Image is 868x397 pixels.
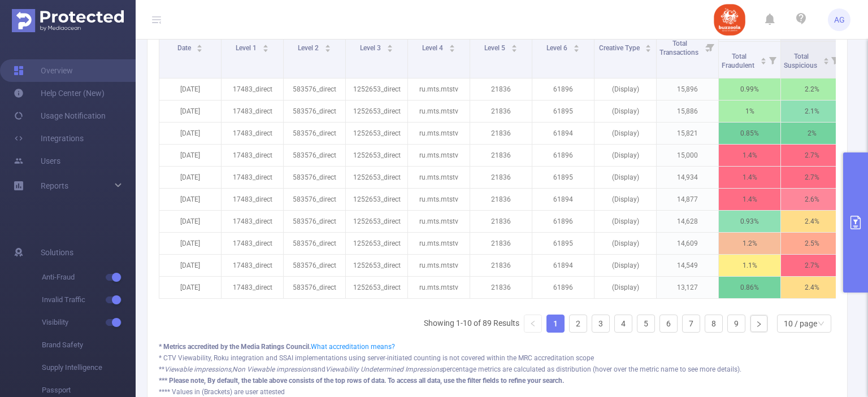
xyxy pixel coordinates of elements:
span: Level 1 [236,44,258,52]
p: 15,886 [657,101,718,122]
p: 17483_direct [222,277,283,298]
p: 14,934 [657,167,718,188]
div: * CTV Viewability, Roku integration and SSAI implementations using server-initiated counting is n... [159,353,836,363]
i: icon: caret-up [324,43,331,46]
i: icon: caret-down [823,60,829,63]
a: Usage Notification [14,104,106,127]
span: Total Fraudulent [722,53,756,69]
p: (Display) [594,255,656,276]
span: Level 5 [484,44,507,52]
p: 61896 [532,211,594,232]
p: ru.mts.mtstv [408,211,470,232]
p: 583576_direct [284,233,345,254]
p: 583576_direct [284,189,345,210]
div: Sort [449,43,455,50]
b: * Metrics accredited by the Media Ratings Council. [159,343,311,351]
i: icon: caret-up [197,43,203,46]
p: ru.mts.mtstv [408,123,470,144]
a: 5 [637,315,654,332]
i: icon: caret-up [573,43,579,46]
div: Sort [196,43,203,50]
p: 1.2% [719,233,780,254]
p: 61894 [532,123,594,144]
p: 21836 [470,189,532,210]
p: [DATE] [159,167,221,188]
div: **** Values in (Brackets) are user attested [159,387,836,397]
p: [DATE] [159,123,221,144]
li: 7 [682,315,700,333]
i: icon: caret-up [262,43,268,46]
p: 2.4% [781,277,843,298]
p: 0.86% [719,277,780,298]
p: 583576_direct [284,123,345,144]
div: ** , and percentage metrics are calculated as distribution (hover over the metric name to see mor... [159,364,836,374]
li: 4 [614,315,632,333]
p: [DATE] [159,145,221,166]
i: icon: caret-down [511,47,517,51]
p: 583576_direct [284,211,345,232]
p: 21836 [470,211,532,232]
p: 21836 [470,167,532,188]
p: 2.1% [781,101,843,122]
p: 1252653_direct [346,255,407,276]
i: icon: caret-down [573,47,579,51]
p: 14,609 [657,233,718,254]
p: [DATE] [159,277,221,298]
p: 17483_direct [222,123,283,144]
p: 61896 [532,277,594,298]
p: ru.mts.mtstv [408,189,470,210]
div: Sort [511,43,518,50]
i: Filter menu [765,42,780,78]
p: 2% [781,123,843,144]
p: 1.4% [719,167,780,188]
span: Level 6 [546,44,569,52]
p: 17483_direct [222,101,283,122]
p: ru.mts.mtstv [408,145,470,166]
p: 13,127 [657,277,718,298]
p: 21836 [470,101,532,122]
i: icon: caret-up [823,56,829,59]
p: 1252653_direct [346,233,407,254]
li: 5 [637,315,655,333]
p: (Display) [594,277,656,298]
img: Protected Media [12,9,124,32]
p: 14,877 [657,189,718,210]
div: Sort [645,43,652,50]
p: 0.99% [719,78,780,100]
li: Next Page [750,315,768,333]
p: ru.mts.mtstv [408,255,470,276]
p: 17483_direct [222,233,283,254]
p: (Display) [594,101,656,122]
a: Integrations [14,127,84,150]
li: Previous Page [524,315,542,333]
p: 14,628 [657,211,718,232]
div: Sort [324,43,331,50]
p: 2.2% [781,78,843,100]
p: 1252653_direct [346,167,407,188]
i: icon: left [530,320,536,327]
i: icon: caret-down [197,47,203,51]
p: 1252653_direct [346,211,407,232]
p: 2.7% [781,255,843,276]
p: 583576_direct [284,78,345,100]
p: (Display) [594,145,656,166]
p: 17483_direct [222,167,283,188]
p: (Display) [594,123,656,144]
p: ru.mts.mtstv [408,101,470,122]
span: Total Transactions [659,40,700,56]
div: Sort [573,43,580,50]
p: 17483_direct [222,211,283,232]
p: 21836 [470,123,532,144]
i: icon: caret-down [324,47,331,51]
p: 61896 [532,78,594,100]
li: 1 [546,315,565,333]
p: 583576_direct [284,277,345,298]
p: 15,821 [657,123,718,144]
p: 2.7% [781,145,843,166]
p: 61894 [532,255,594,276]
p: 583576_direct [284,167,345,188]
p: 61895 [532,167,594,188]
p: (Display) [594,189,656,210]
div: Sort [823,56,830,63]
i: Filter menu [702,16,718,78]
